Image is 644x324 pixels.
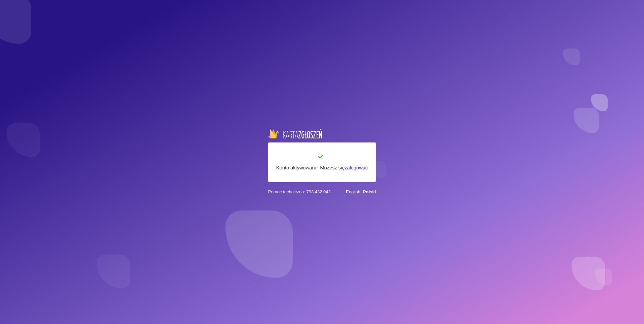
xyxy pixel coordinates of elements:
a: English [346,189,360,194]
a: Polski [363,189,376,194]
a: zalogować [345,165,368,170]
span: Pomoc techniczna: 793 432 042 [268,189,331,195]
img: logo-karta.png [268,129,322,138]
h6: Konto aktywowane. Możesz się [275,164,369,171]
